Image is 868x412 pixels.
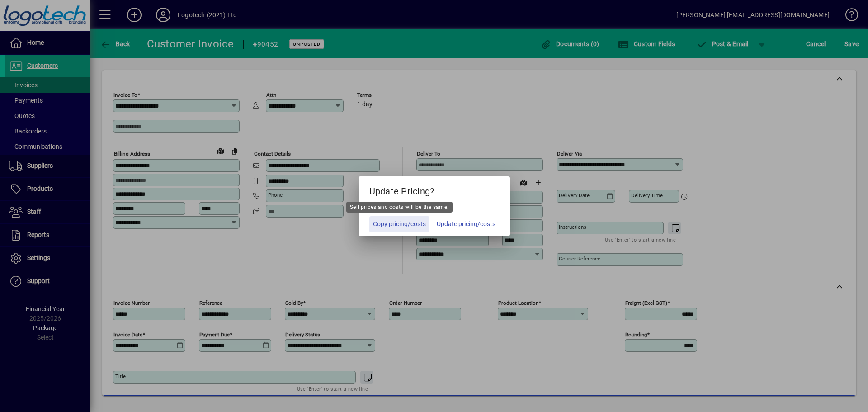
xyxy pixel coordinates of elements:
span: Update pricing/costs [437,219,495,229]
button: Copy pricing/costs [369,216,429,232]
h5: Update Pricing? [359,176,510,203]
div: Sell prices and costs will be the same. [346,202,453,213]
button: Update pricing/costs [433,216,499,232]
span: Copy pricing/costs [373,219,426,229]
